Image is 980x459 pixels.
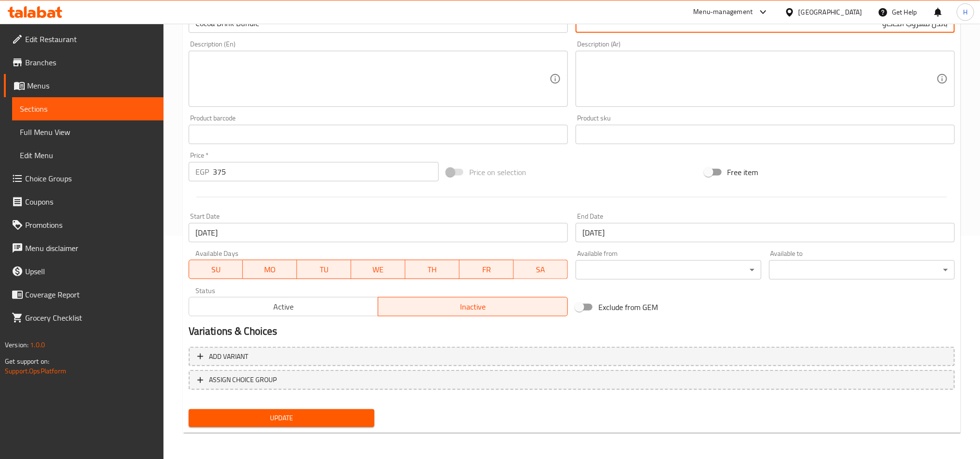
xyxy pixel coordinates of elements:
[409,263,456,277] span: TH
[189,347,955,367] button: Add variant
[189,324,955,339] h2: Variations & Choices
[213,162,439,181] input: Please enter price
[27,80,156,91] span: Menus
[301,263,347,277] span: TU
[799,7,862,17] div: [GEOGRAPHIC_DATA]
[355,263,401,277] span: WE
[25,196,156,207] span: Coupons
[20,149,156,161] span: Edit Menu
[12,144,163,167] a: Edit Menu
[4,51,163,74] a: Branches
[5,355,49,368] span: Get support on:
[189,125,568,144] input: Please enter product barcode
[25,33,156,45] span: Edit Restaurant
[460,260,514,279] button: FR
[25,312,156,324] span: Grocery Checklist
[195,166,209,178] p: EGP
[25,57,156,68] span: Branches
[4,237,163,260] a: Menu disclaimer
[189,370,955,390] button: ASSIGN CHOICE GROUP
[209,374,277,386] span: ASSIGN CHOICE GROUP
[405,260,460,279] button: TH
[4,28,163,51] a: Edit Restaurant
[4,167,163,190] a: Choice Groups
[576,125,955,144] input: Please enter product sku
[518,263,564,277] span: SA
[25,173,156,184] span: Choice Groups
[728,166,758,178] span: Free item
[4,74,163,97] a: Menus
[189,297,379,316] button: Active
[4,260,163,283] a: Upsell
[30,339,45,351] span: 1.0.0
[193,300,375,314] span: Active
[4,190,163,213] a: Coupons
[963,7,967,17] span: H
[189,260,243,279] button: SU
[378,297,568,316] button: Inactive
[382,300,564,314] span: Inactive
[4,213,163,237] a: Promotions
[193,263,239,277] span: SU
[576,260,761,280] div: ​
[243,260,297,279] button: MO
[25,219,156,231] span: Promotions
[25,289,156,300] span: Coverage Report
[189,409,374,427] button: Update
[463,263,510,277] span: FR
[351,260,405,279] button: WE
[25,266,156,277] span: Upsell
[469,166,526,178] span: Price on selection
[209,351,248,363] span: Add variant
[514,260,568,279] button: SA
[297,260,351,279] button: TU
[598,301,658,313] span: Exclude from GEM
[25,242,156,254] span: Menu disclaimer
[5,365,66,377] a: Support.OpsPlatform
[196,412,367,424] span: Update
[20,103,156,115] span: Sections
[12,120,163,144] a: Full Menu View
[5,339,29,351] span: Version:
[4,283,163,306] a: Coverage Report
[20,126,156,138] span: Full Menu View
[694,6,753,18] div: Menu-management
[247,263,293,277] span: MO
[12,97,163,120] a: Sections
[769,260,955,280] div: ​
[4,306,163,329] a: Grocery Checklist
